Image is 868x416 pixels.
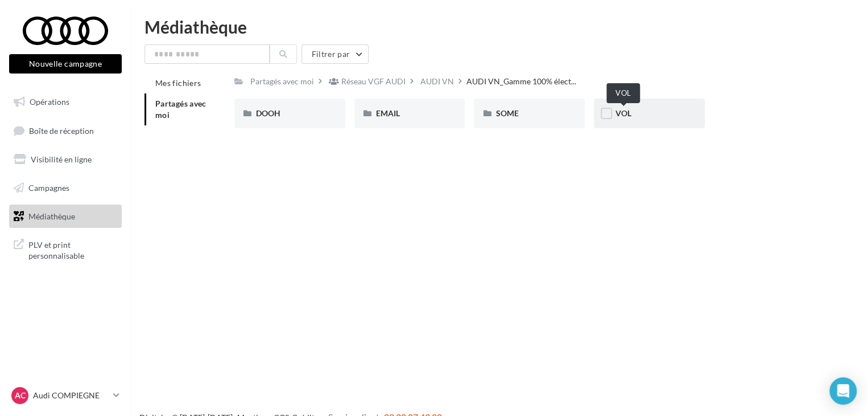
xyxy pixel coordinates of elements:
[28,237,117,262] span: PLV et print personnalisable
[33,390,109,401] p: Audi COMPIEGNE
[376,108,400,118] span: EMAIL
[30,30,129,39] div: Domaine: [DOMAIN_NAME]
[143,67,172,75] div: Mots-clés
[7,233,124,266] a: PLV et print personnalisable
[9,54,122,74] button: Nouvelle campagne
[7,90,124,114] a: Opérations
[28,183,69,193] span: Campagnes
[47,66,56,75] img: tab_domain_overview_orange.svg
[615,108,631,118] span: VOL
[18,30,27,39] img: website_grey.svg
[28,211,75,221] span: Médiathèque
[15,390,26,401] span: AC
[29,125,94,135] span: Boîte de réception
[250,76,314,87] div: Partagés avec moi
[31,154,92,164] span: Visibilité en ligne
[18,18,27,27] img: logo_orange.svg
[155,78,201,88] span: Mes fichiers
[30,97,69,107] span: Opérations
[420,76,454,87] div: AUDI VN
[155,99,206,120] span: Partagés avec moi
[7,119,124,143] a: Boîte de réception
[606,83,640,103] div: VOL
[7,148,124,172] a: Visibilité en ligne
[131,66,140,75] img: tab_keywords_by_traffic_grey.svg
[144,18,854,35] div: Médiathèque
[7,205,124,229] a: Médiathèque
[32,18,56,27] div: v 4.0.25
[60,67,88,75] div: Domaine
[341,76,406,87] div: Réseau VGF AUDI
[466,76,576,87] span: AUDI VN_Gamme 100% élect...
[7,176,124,200] a: Campagnes
[301,44,369,64] button: Filtrer par
[9,385,122,406] a: AC Audi COMPIEGNE
[495,108,518,118] span: SOME
[829,377,857,405] div: Open Intercom Messenger
[256,108,280,118] span: DOOH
